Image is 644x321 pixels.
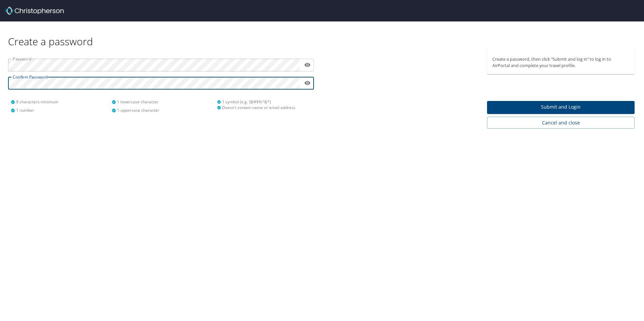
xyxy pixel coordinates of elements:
[112,99,213,105] div: 1 lowercase character
[217,99,310,105] div: 1 symbol (e.g. !@#$%^&*)
[492,103,629,111] span: Submit and Login
[8,21,636,48] div: Create a password
[5,7,64,15] img: Christopherson_logo_rev.png
[302,78,313,88] button: toggle password visibility
[302,60,313,70] button: toggle password visibility
[492,119,629,127] span: Cancel and close
[492,56,629,69] p: Create a password, then click “Submit and log in” to log in to AirPortal and complete your travel...
[11,99,112,105] div: 8 characters minimum
[11,107,112,113] div: 1 number
[217,105,310,110] div: Doesn't contain name or email address
[487,101,635,114] button: Submit and Login
[487,117,635,129] button: Cancel and close
[112,107,213,113] div: 1 uppercase character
